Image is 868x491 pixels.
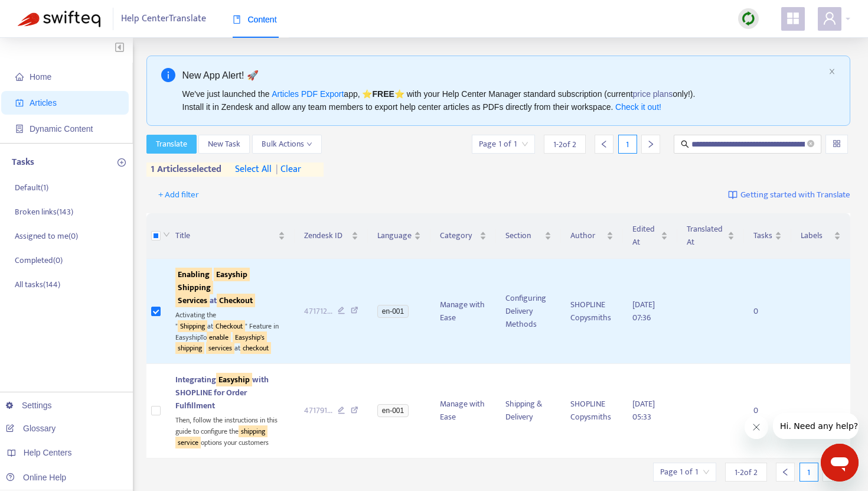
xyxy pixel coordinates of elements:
[618,135,637,154] div: 1
[15,99,24,107] span: account-book
[30,124,93,134] span: Dynamic Content
[821,444,859,482] iframe: メッセージングウィンドウを開くボタン
[496,213,561,259] th: Section
[15,254,63,266] p: Completed ( 0 )
[156,138,187,151] span: Translate
[377,305,409,318] span: en-001
[368,213,430,259] th: Language
[233,15,277,24] span: Content
[786,11,800,25] span: appstore
[208,138,240,151] span: New Task
[175,437,201,448] sqkw: service
[24,448,72,457] span: Help Centers
[430,213,496,259] th: Category
[15,206,73,218] p: Broken links ( 143 )
[15,230,78,242] p: Assigned to me ( 0 )
[233,331,267,343] sqkw: Easyship's
[272,162,301,177] span: clear
[570,229,604,242] span: Author
[561,213,623,259] th: Author
[175,373,269,412] span: Integrating with SHOPLINE for Order Fulfillment
[728,190,738,200] img: image-link
[735,466,758,479] span: 1 - 2 of 2
[561,259,623,364] td: SHOPLINE Copysmiths
[175,342,204,354] sqkw: shipping
[773,413,859,439] iframe: 会社からのメッセージ
[306,141,312,147] span: down
[217,294,255,307] sqkw: Checkout
[182,68,824,83] div: New App Alert! 🚀
[15,73,24,81] span: home
[430,259,496,364] td: Manage with Ease
[175,412,285,448] div: Then, follow the instructions in this guide to configure the options your customers
[377,404,409,417] span: en-001
[175,268,212,281] sqkw: Enabling
[15,125,24,133] span: container
[496,364,561,458] td: Shipping & Delivery
[18,11,100,27] img: Swifteq
[304,305,332,318] span: 471712 ...
[6,401,52,410] a: Settings
[753,229,772,242] span: Tasks
[744,213,791,259] th: Tasks
[158,188,199,202] span: + Add filter
[118,158,126,167] span: plus-circle
[207,331,231,343] sqkw: enable
[505,229,542,242] span: Section
[12,155,34,170] p: Tasks
[740,188,850,202] span: Getting started with Translate
[623,213,677,259] th: Edited At
[791,213,850,259] th: Labels
[807,140,814,147] span: close-circle
[600,140,608,148] span: left
[744,364,791,458] td: 0
[252,135,322,154] button: Bulk Actionsdown
[828,68,836,76] button: close
[166,213,295,259] th: Title
[828,68,836,75] span: close
[15,181,48,194] p: Default ( 1 )
[233,15,241,24] span: book
[149,186,208,204] button: + Add filter
[175,294,210,307] sqkw: Services
[182,87,824,113] div: We've just launched the app, ⭐ ⭐️ with your Help Center Manager standard subscription (current on...
[741,11,756,26] img: sync.dc5367851b00ba804db3.png
[175,307,285,354] div: Activating the " at " Feature in EasyshipTo at
[30,72,51,82] span: Home
[175,229,276,242] span: Title
[6,473,66,482] a: Online Help
[276,161,278,177] span: |
[687,223,725,249] span: Translated At
[178,320,207,332] sqkw: Shipping
[272,89,344,99] a: Articles PDF Export
[632,298,655,324] span: [DATE] 07:36
[213,320,245,332] sqkw: Checkout
[198,135,250,154] button: New Task
[633,89,673,99] a: price plans
[304,404,332,417] span: 471791 ...
[440,229,477,242] span: Category
[632,223,658,249] span: Edited At
[295,213,368,259] th: Zendesk ID
[175,268,255,307] span: at
[239,425,267,437] sqkw: shipping
[6,424,56,433] a: Glossary
[553,138,576,151] span: 1 - 2 of 2
[304,229,349,242] span: Zendesk ID
[801,229,831,242] span: Labels
[430,364,496,458] td: Manage with Ease
[206,342,234,354] sqkw: services
[214,268,250,281] sqkw: Easyship
[30,98,57,108] span: Articles
[744,259,791,364] td: 0
[745,415,768,439] iframe: メッセージを閉じる
[372,89,394,99] b: FREE
[561,364,623,458] td: SHOPLINE Copysmiths
[823,11,837,25] span: user
[496,259,561,364] td: Configuring Delivery Methods
[216,373,252,386] sqkw: Easyship
[632,397,655,424] span: [DATE] 05:33
[15,278,60,291] p: All tasks ( 144 )
[377,229,412,242] span: Language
